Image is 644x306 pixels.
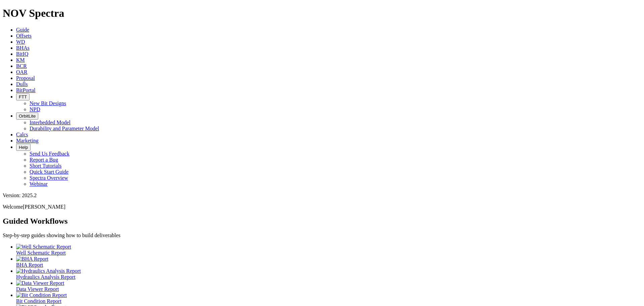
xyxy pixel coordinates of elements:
img: Hydraulics Analysis Report [16,268,81,274]
a: Marketing [16,138,39,143]
a: Proposal [16,75,35,81]
a: Short Tutorials [30,163,62,169]
a: Bit Condition Report Bit Condition Report [16,292,641,304]
a: BitPortal [16,87,36,93]
a: BitIQ [16,51,28,57]
a: Well Schematic Report Well Schematic Report [16,244,641,256]
span: OrbitLite [19,114,36,119]
a: OAR [16,69,28,75]
h2: Guided Workflows [3,217,641,226]
a: Calcs [16,132,28,137]
a: Dulls [16,81,28,87]
a: Send Us Feedback [30,151,69,157]
a: NPD [30,106,40,112]
a: BHA Report BHA Report [16,256,641,268]
a: Hydraulics Analysis Report Hydraulics Analysis Report [16,268,641,280]
img: Data Viewer Report [16,280,64,286]
img: Well Schematic Report [16,244,71,250]
img: Bit Condition Report [16,292,67,298]
a: Data Viewer Report Data Viewer Report [16,280,641,292]
a: Interbedded Model [30,120,70,125]
a: New Bit Designs [30,100,66,106]
a: Report a Bug [30,157,58,163]
a: Offsets [16,33,32,39]
a: Durability and Parameter Model [30,126,99,131]
div: Version: 2025.2 [3,192,641,199]
a: KM [16,57,25,63]
img: BHA Report [16,256,48,262]
button: FTT [16,93,30,100]
h1: NOV Spectra [3,7,641,19]
a: Guide [16,27,29,33]
span: Hydraulics Analysis Report [16,274,75,280]
a: WD [16,39,25,45]
span: FTT [19,94,27,99]
button: OrbitLite [16,113,38,120]
span: Data Viewer Report [16,286,59,292]
span: BHA Report [16,262,43,268]
span: [PERSON_NAME] [23,204,65,210]
a: Webinar [30,181,48,187]
span: Bit Condition Report [16,298,61,304]
span: Well Schematic Report [16,250,66,256]
button: Help [16,144,31,151]
a: Spectra Overview [30,175,68,181]
p: Welcome [3,204,641,210]
span: Help [19,145,28,150]
a: Quick Start Guide [30,169,68,175]
p: Step-by-step guides showing how to build deliverables [3,232,641,238]
a: BHAs [16,45,30,51]
a: BCR [16,63,27,69]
